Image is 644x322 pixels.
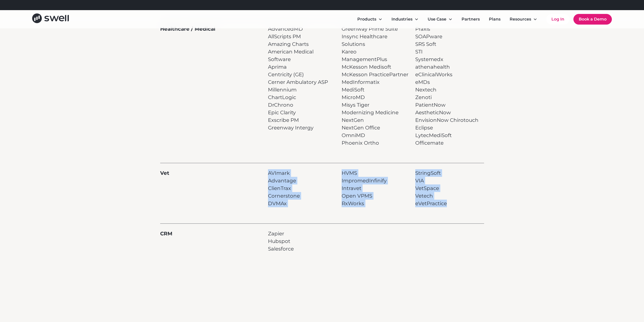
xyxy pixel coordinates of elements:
p: AdvancedMD AllScripts PM Amazing Charts American Medical Software Aprima Centricity (GE) Cerner A... [268,25,337,131]
a: home [32,13,69,25]
div: Industries [391,16,412,22]
p: StringSoft VIA VetSpace Vetech eVetPractice [415,169,447,207]
div: Products [353,14,386,24]
div: Use Case [424,14,456,24]
p: Zapier Hubspot Salesforce [268,230,294,253]
a: Partners [458,14,484,24]
div: Industries [387,14,423,24]
p: AVImark Advantage ClienTrax Cornerstone DVMAx [268,169,300,207]
strong: Healthcare / Medical [160,26,215,32]
p: HVMS ImpromedInfinify Intravet Open VPMS RxWorks [342,169,387,207]
strong: CRM [160,231,172,237]
p: Praxis SOAPware SRS Soft STI Systemedx athenahealth eClinicalWorks eMDs Nextech Zenoti PatientNow... [415,25,479,147]
div: Resources [506,14,541,24]
strong: Vet [160,170,169,176]
div: Use Case [428,16,446,22]
a: Plans [485,14,505,24]
a: Book a Demo [573,14,612,25]
div: Resources [510,16,531,22]
div: Products [357,16,376,22]
p: Greenway Prime Suite Insync Healthcare Solutions Kareo ManagementPlus McKesson Medisoft McKesson ... [342,25,410,147]
a: Log In [546,14,569,24]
